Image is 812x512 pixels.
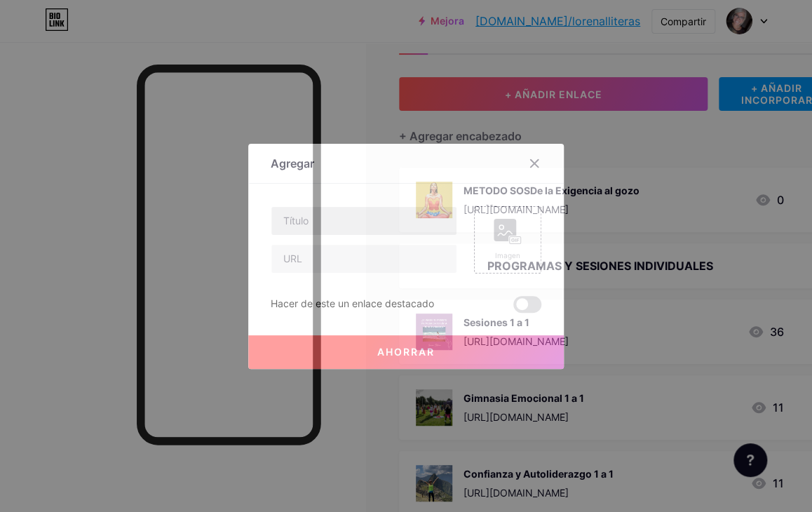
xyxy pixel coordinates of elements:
font: Hacer de este un enlace destacado [271,297,434,309]
font: Agregar [271,156,314,170]
font: Ahorrar [377,346,435,358]
input: URL [271,245,456,273]
button: Ahorrar [248,335,564,369]
input: Título [271,207,456,235]
font: Imagen [495,251,520,260]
